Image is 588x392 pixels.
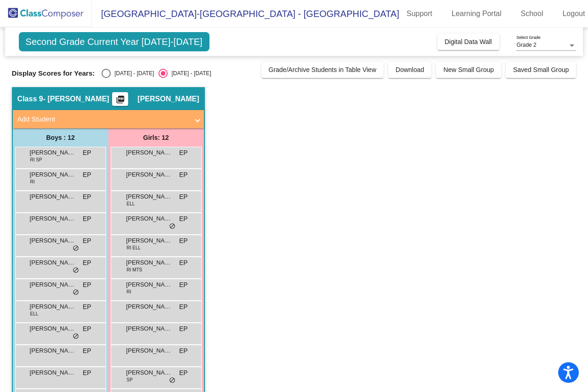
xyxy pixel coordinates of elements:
[514,6,551,21] a: School
[127,376,133,383] span: SP
[83,148,91,158] span: EP
[73,333,79,340] span: do_not_disturb_alt
[179,280,188,290] span: EP
[437,33,499,50] button: Digital Data Wall
[179,258,188,268] span: EP
[30,236,76,245] span: [PERSON_NAME]
[126,346,172,355] span: [PERSON_NAME]
[13,110,204,128] mat-expansion-panel-header: Add Student
[396,66,424,73] span: Download
[13,128,108,147] div: Boys : 12
[126,236,172,245] span: [PERSON_NAME]
[443,66,494,73] span: New Small Group
[83,214,91,224] span: EP
[17,94,43,104] span: Class 9
[30,302,76,311] span: [PERSON_NAME]
[179,368,188,378] span: EP
[30,148,76,157] span: [PERSON_NAME]
[179,148,188,158] span: EP
[30,258,76,267] span: [PERSON_NAME]
[30,192,76,201] span: [PERSON_NAME]
[179,324,188,334] span: EP
[388,61,431,78] button: Download
[506,61,576,78] button: Saved Small Group
[83,258,91,268] span: EP
[179,192,188,202] span: EP
[83,170,91,180] span: EP
[127,288,131,295] span: RI
[169,223,175,230] span: do_not_disturb_alt
[30,280,76,289] span: [PERSON_NAME]
[127,266,142,273] span: RI MTS
[102,69,211,78] mat-radio-group: Select an option
[83,368,91,378] span: EP
[168,69,211,77] div: [DATE] - [DATE]
[17,114,188,125] mat-panel-title: Add Student
[30,310,39,317] span: ELL
[83,280,91,290] span: EP
[43,94,109,104] span: - [PERSON_NAME]
[127,200,135,207] span: ELL
[179,302,188,312] span: EP
[516,42,536,48] span: Grade 2
[19,32,209,51] span: Second Grade Current Year [DATE]-[DATE]
[92,6,399,21] span: [GEOGRAPHIC_DATA]-[GEOGRAPHIC_DATA] - [GEOGRAPHIC_DATA]
[30,324,76,333] span: [PERSON_NAME]
[261,61,384,78] button: Grade/Archive Students in Table View
[126,280,172,289] span: [PERSON_NAME]
[126,368,172,377] span: [PERSON_NAME]
[73,267,79,274] span: do_not_disturb_alt
[30,346,76,355] span: [PERSON_NAME]
[444,6,509,21] a: Learning Portal
[126,302,172,311] span: [PERSON_NAME]
[436,61,501,78] button: New Small Group
[126,148,172,157] span: [PERSON_NAME]
[513,66,569,73] span: Saved Small Group
[30,170,76,179] span: [PERSON_NAME]
[179,214,188,224] span: EP
[112,92,128,106] button: Print Students Details
[126,258,172,267] span: [PERSON_NAME]
[126,170,172,179] span: [PERSON_NAME]
[169,377,175,384] span: do_not_disturb_alt
[30,178,35,185] span: RI
[12,69,95,77] span: Display Scores for Years:
[179,170,188,180] span: EP
[126,214,172,223] span: [PERSON_NAME]
[115,95,126,108] mat-icon: picture_as_pdf
[73,289,79,296] span: do_not_disturb_alt
[30,214,76,223] span: [PERSON_NAME]
[126,192,172,201] span: [PERSON_NAME]
[127,244,141,251] span: RI ELL
[83,346,91,356] span: EP
[445,38,492,45] span: Digital Data Wall
[269,66,377,73] span: Grade/Archive Students in Table View
[108,128,204,147] div: Girls: 12
[126,324,172,333] span: [PERSON_NAME]
[399,6,440,21] a: Support
[111,69,154,77] div: [DATE] - [DATE]
[137,94,199,104] span: [PERSON_NAME]
[83,324,91,334] span: EP
[30,368,76,377] span: [PERSON_NAME]
[83,192,91,202] span: EP
[73,245,79,252] span: do_not_disturb_alt
[83,236,91,246] span: EP
[179,346,188,356] span: EP
[179,236,188,246] span: EP
[30,156,42,163] span: RI SP
[83,302,91,312] span: EP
